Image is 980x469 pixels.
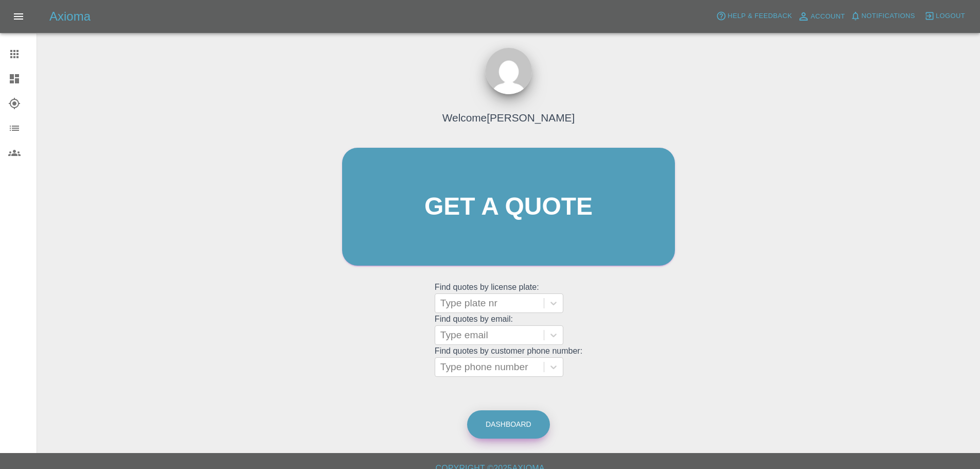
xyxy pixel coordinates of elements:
[727,10,792,22] span: Help & Feedback
[342,148,675,266] a: Get a quote
[49,8,91,25] h5: Axioma
[936,10,965,22] span: Logout
[848,8,918,24] button: Notifications
[6,4,31,29] button: Open drawer
[467,410,550,439] a: Dashboard
[486,48,532,94] img: ...
[795,8,848,25] a: Account
[442,110,575,126] h4: Welcome [PERSON_NAME]
[435,315,582,345] grid: Find quotes by email:
[714,8,794,24] button: Help & Feedback
[435,346,582,377] grid: Find quotes by customer phone number:
[862,10,915,22] span: Notifications
[435,283,582,313] grid: Find quotes by license plate:
[811,11,845,23] span: Account
[922,8,968,24] button: Logout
